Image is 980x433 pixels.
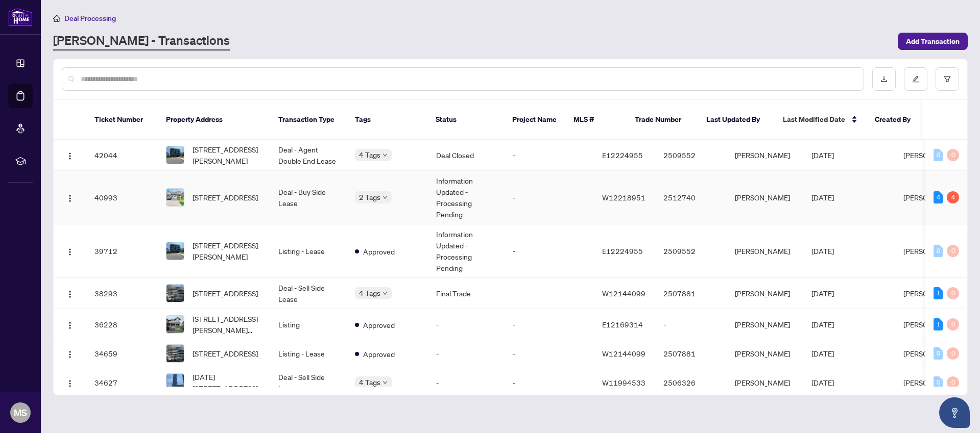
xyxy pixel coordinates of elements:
[66,350,74,359] img: Logo
[66,290,74,298] img: Logo
[602,349,646,358] span: W12144099
[811,349,834,358] span: [DATE]
[727,224,803,278] td: [PERSON_NAME]
[193,144,262,166] span: [STREET_ADDRESS][PERSON_NAME]
[428,171,505,224] td: Information Updated - Processing Pending
[867,100,928,140] th: Created By
[428,224,505,278] td: Information Updated - Processing Pending
[193,348,258,359] span: [STREET_ADDRESS]
[363,246,395,257] span: Approved
[912,75,919,83] span: edit
[602,150,643,160] span: E12224955
[565,100,627,140] th: MLS #
[872,67,896,91] button: download
[193,313,262,336] span: [STREET_ADDRESS][PERSON_NAME][PERSON_NAME]
[903,150,959,160] span: [PERSON_NAME]
[655,367,727,398] td: 2506326
[811,193,834,202] span: [DATE]
[947,287,959,299] div: 0
[270,224,347,278] td: Listing - Lease
[727,367,803,398] td: [PERSON_NAME]
[906,33,960,49] span: Add Transaction
[64,14,116,23] span: Deal Processing
[880,75,888,83] span: download
[936,67,959,91] button: filter
[505,367,594,398] td: -
[655,140,727,171] td: 2509552
[727,340,803,367] td: [PERSON_NAME]
[934,318,943,330] div: 1
[727,278,803,309] td: [PERSON_NAME]
[904,67,927,91] button: edit
[727,309,803,340] td: [PERSON_NAME]
[66,152,74,160] img: Logo
[86,224,158,278] td: 39712
[193,288,258,299] span: [STREET_ADDRESS]
[428,140,505,171] td: Deal Closed
[602,246,643,256] span: E12224955
[270,309,347,340] td: Listing
[270,100,347,140] th: Transaction Type
[811,378,834,387] span: [DATE]
[939,397,970,428] button: Open asap
[270,367,347,398] td: Deal - Sell Side Lease
[934,191,943,203] div: 4
[270,278,347,309] td: Deal - Sell Side Lease
[166,345,184,362] img: thumbnail-img
[166,374,184,391] img: thumbnail-img
[166,189,184,206] img: thumbnail-img
[505,224,594,278] td: -
[66,194,74,202] img: Logo
[270,171,347,224] td: Deal - Buy Side Lease
[428,309,505,340] td: -
[62,285,78,301] button: Logo
[383,380,388,385] span: down
[62,345,78,362] button: Logo
[62,147,78,163] button: Logo
[66,248,74,256] img: Logo
[86,340,158,367] td: 34659
[505,140,594,171] td: -
[504,100,565,140] th: Project Name
[903,349,959,358] span: [PERSON_NAME]
[903,289,959,298] span: [PERSON_NAME]
[62,189,78,206] button: Logo
[270,340,347,367] td: Listing - Lease
[602,378,646,387] span: W11994533
[53,15,60,22] span: home
[359,191,380,203] span: 2 Tags
[505,309,594,340] td: -
[811,320,834,329] span: [DATE]
[934,245,943,257] div: 0
[505,340,594,367] td: -
[947,318,959,330] div: 0
[698,100,775,140] th: Last Updated By
[655,171,727,224] td: 2512740
[347,100,427,140] th: Tags
[811,150,834,160] span: [DATE]
[934,376,943,389] div: 0
[655,309,727,340] td: -
[359,149,380,161] span: 4 Tags
[505,278,594,309] td: -
[53,32,230,50] a: [PERSON_NAME] - Transactions
[383,195,388,200] span: down
[627,100,698,140] th: Trade Number
[947,245,959,257] div: 0
[8,8,33,27] img: logo
[270,140,347,171] td: Deal - Agent Double End Lease
[934,149,943,161] div: 0
[947,191,959,203] div: 4
[363,319,395,330] span: Approved
[783,114,845,125] span: Last Modified Date
[903,320,959,329] span: [PERSON_NAME]
[602,193,646,202] span: W12218951
[359,287,380,299] span: 4 Tags
[505,171,594,224] td: -
[66,321,74,329] img: Logo
[193,371,262,394] span: [DATE][STREET_ADDRESS]
[811,289,834,298] span: [DATE]
[428,340,505,367] td: -
[359,376,380,388] span: 4 Tags
[166,285,184,302] img: thumbnail-img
